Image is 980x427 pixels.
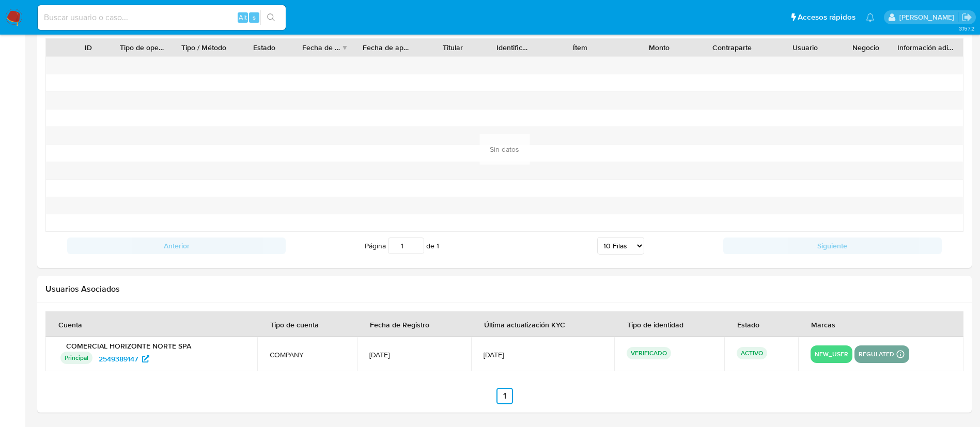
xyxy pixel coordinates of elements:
[38,11,286,24] input: Buscar usuario o caso...
[959,24,975,33] span: 3.157.2
[866,13,875,22] a: Notificaciones
[253,12,256,22] span: s
[899,12,958,22] p: rociodaniela.benavidescatalan@mercadolibre.cl
[961,12,972,23] a: Salir
[260,10,282,25] button: search-icon
[798,12,855,23] span: Accesos rápidos
[239,12,247,22] span: Alt
[45,284,963,294] h2: Usuarios Asociados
